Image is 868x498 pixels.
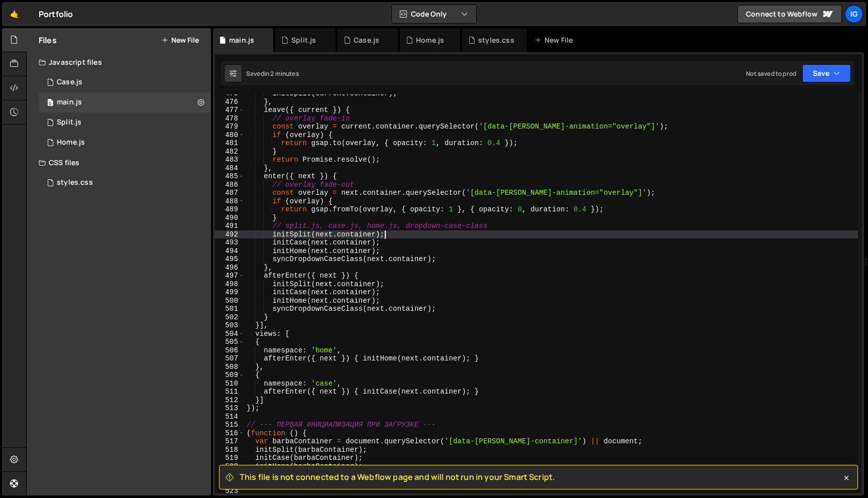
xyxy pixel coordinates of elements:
[215,247,245,256] div: 494
[478,35,514,45] div: styles.css
[215,205,245,214] div: 489
[215,305,245,313] div: 501
[215,462,245,471] div: 520
[215,106,245,114] div: 477
[246,69,299,78] div: Saved
[215,437,245,446] div: 517
[215,230,245,239] div: 492
[215,313,245,322] div: 502
[215,122,245,131] div: 479
[291,35,316,45] div: Split.js
[737,5,842,23] a: Connect to Webflow
[215,264,245,272] div: 496
[802,64,851,82] button: Save
[57,178,93,187] div: styles.css
[215,413,245,421] div: 514
[215,131,245,140] div: 480
[161,36,199,44] button: New File
[39,92,211,112] div: 14577/44954.js
[354,35,379,45] div: Case.js
[215,172,245,181] div: 485
[57,138,85,147] div: Home.js
[215,479,245,487] div: 522
[57,118,81,127] div: Split.js
[215,214,245,222] div: 490
[215,321,245,330] div: 503
[416,35,444,45] div: Home.js
[27,52,211,72] div: Javascript files
[215,338,245,346] div: 505
[215,421,245,429] div: 515
[215,148,245,156] div: 482
[215,255,245,264] div: 495
[215,238,245,247] div: 493
[215,380,245,388] div: 510
[39,35,57,46] h2: Files
[39,72,211,92] div: 14577/37696.js
[229,35,254,45] div: main.js
[215,388,245,396] div: 511
[215,346,245,355] div: 506
[215,354,245,363] div: 507
[215,272,245,280] div: 497
[215,371,245,380] div: 509
[47,99,53,107] span: 0
[215,98,245,106] div: 476
[215,404,245,413] div: 513
[215,446,245,454] div: 518
[215,181,245,189] div: 486
[39,8,73,20] div: Portfolio
[392,5,476,23] button: Code Only
[215,330,245,338] div: 504
[215,139,245,148] div: 481
[215,454,245,462] div: 519
[215,297,245,305] div: 500
[57,78,82,87] div: Case.js
[215,197,245,206] div: 488
[39,173,211,193] div: 14577/44352.css
[27,153,211,173] div: CSS files
[39,112,211,133] div: 14577/44857.js
[215,288,245,297] div: 499
[215,470,245,479] div: 521
[264,69,299,78] div: in 2 minutes
[215,396,245,405] div: 512
[534,35,577,45] div: New File
[39,133,211,153] div: 14577/44747.js
[2,2,27,26] a: 🤙
[215,222,245,230] div: 491
[215,156,245,164] div: 483
[215,487,245,495] div: 523
[215,363,245,371] div: 508
[746,69,796,78] div: Not saved to prod
[215,189,245,197] div: 487
[240,471,555,482] span: This file is not connected to a Webflow page and will not run in your Smart Script.
[845,5,863,23] a: Ig
[215,429,245,438] div: 516
[215,280,245,289] div: 498
[215,114,245,123] div: 478
[57,98,82,107] div: main.js
[215,164,245,173] div: 484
